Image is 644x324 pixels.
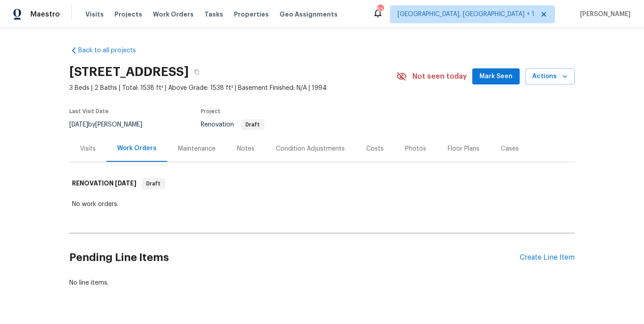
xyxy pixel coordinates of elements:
[501,144,519,153] div: Cases
[80,144,96,153] div: Visits
[366,144,384,153] div: Costs
[69,109,109,114] span: Last Visit Date
[234,10,269,19] span: Properties
[72,178,136,189] h6: RENOVATION
[576,10,631,19] span: [PERSON_NAME]
[525,68,575,85] button: Actions
[472,68,520,85] button: Mark Seen
[69,67,189,76] h2: [STREET_ADDRESS]
[69,46,155,55] a: Back to all projects
[448,144,479,153] div: Floor Plans
[237,144,254,153] div: Notes
[69,237,520,278] h2: Pending Line Items
[69,169,575,198] div: RENOVATION [DATE]Draft
[72,200,572,209] div: No work orders.
[30,10,60,19] span: Maestro
[153,10,194,19] span: Work Orders
[280,10,338,19] span: Geo Assignments
[114,10,142,19] span: Projects
[532,71,568,82] span: Actions
[377,5,383,14] div: 53
[178,144,216,153] div: Maintenance
[69,119,153,130] div: by [PERSON_NAME]
[204,11,223,17] span: Tasks
[117,144,157,153] div: Work Orders
[520,253,575,262] div: Create Line Item
[201,122,264,128] span: Renovation
[405,144,426,153] div: Photos
[479,71,513,82] span: Mark Seen
[201,109,220,114] span: Project
[143,179,164,188] span: Draft
[69,278,575,287] div: No line items.
[69,84,396,93] span: 3 Beds | 2 Baths | Total: 1538 ft² | Above Grade: 1538 ft² | Basement Finished: N/A | 1994
[189,64,205,80] button: Copy Address
[242,122,263,127] span: Draft
[412,72,467,81] span: Not seen today
[85,10,104,19] span: Visits
[398,10,534,19] span: [GEOGRAPHIC_DATA], [GEOGRAPHIC_DATA] + 1
[115,180,136,186] span: [DATE]
[69,122,88,128] span: [DATE]
[276,144,345,153] div: Condition Adjustments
